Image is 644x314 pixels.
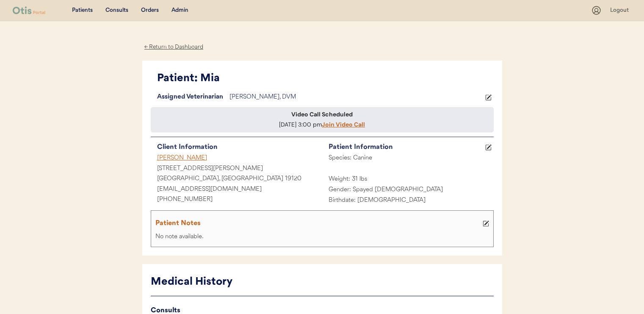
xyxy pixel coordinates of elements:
div: Gender: Spayed [DEMOGRAPHIC_DATA] [322,185,494,196]
div: [GEOGRAPHIC_DATA], [GEOGRAPHIC_DATA] 19120 [151,174,322,185]
div: Assigned Veterinarian [151,92,229,103]
div: Patient: Mia [157,71,494,87]
div: [STREET_ADDRESS][PERSON_NAME] [151,164,322,174]
div: [PHONE_NUMBER] [151,195,322,205]
div: Patients [72,6,93,15]
div: [EMAIL_ADDRESS][DOMAIN_NAME] [151,185,322,195]
div: [PERSON_NAME] [151,153,322,164]
div: Birthdate: [DEMOGRAPHIC_DATA] [322,196,494,206]
div: [DATE] 3:00 pm [154,121,490,129]
div: Weight: 31 lbs [322,174,494,185]
div: Admin [171,6,188,15]
div: No note available. [153,232,491,242]
div: Consults [105,6,128,15]
div: ← Return to Dashboard [142,42,206,52]
div: Patient Information [329,141,483,153]
div: Patient Notes [155,218,481,229]
div: Medical History [151,274,494,290]
a: Join Video Call [322,121,365,128]
div: Video Call Scheduled [291,110,353,119]
div: Logout [610,6,631,15]
div: [PERSON_NAME], DVM [229,92,483,103]
div: Orders [141,6,159,15]
div: Species: Canine [322,153,494,164]
div: Client Information [157,141,322,153]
